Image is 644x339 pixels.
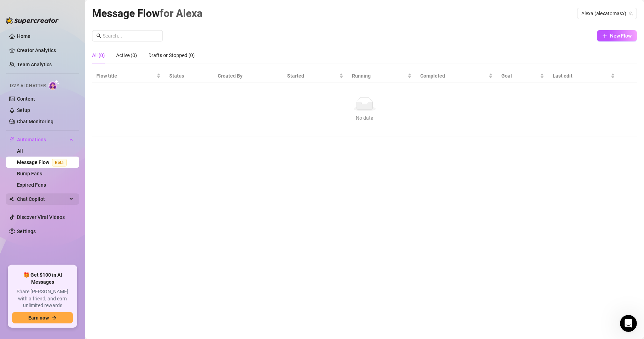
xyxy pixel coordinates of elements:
div: Totally understand, it can feel like a lot of work at first. But separating your audiences by lan... [11,202,110,258]
div: bufff hahhaha thats a lot of work [49,156,130,163]
div: entonces si los escribo en ingles y otros en español, la app sabe diferenciar a quien mandarselo ... [31,79,130,106]
th: Flow title [92,69,165,83]
th: Goal [497,69,549,83]
a: Creator Analytics [17,45,74,56]
div: ok thanks!!! [100,172,130,179]
span: Last edit [553,72,609,80]
div: Close [124,3,137,16]
div: Rosa says… [6,168,136,189]
span: search [96,33,101,38]
span: Chat Copilot [17,193,67,205]
article: Message Flow [92,5,203,22]
span: Earn now [28,315,49,321]
a: Team Analytics [17,62,52,67]
span: Flow title [96,72,155,80]
span: 🎁 Get $100 in AI Messages [12,272,73,286]
iframe: Intercom live chat [620,315,637,332]
span: Alexa (alexatomasx) [581,8,633,19]
span: Share [PERSON_NAME] with a friend, and earn unlimited rewards [12,288,73,309]
div: Rosa says… [6,74,136,116]
div: Rosa says… [6,151,136,168]
span: Started [287,72,338,80]
img: Chat Copilot [9,197,14,202]
th: Last edit [548,69,619,83]
button: New Flow [597,30,637,41]
a: Bump Fans [17,171,42,176]
div: Ella says… [6,12,136,74]
span: thunderbolt [9,137,15,142]
a: Home [17,33,30,39]
span: Goal [501,72,539,80]
a: All [17,148,23,154]
a: Settings [17,228,36,234]
span: Running [352,72,406,80]
th: Status [165,69,213,83]
a: Setup [17,107,30,113]
button: Home [111,3,124,16]
span: Automations [17,134,67,145]
img: logo-BBDzfeDw.svg [6,17,59,24]
div: bufff hahhaha thats a lot of work [43,151,136,167]
span: New Flow [610,33,632,39]
div: [DATE] [6,188,136,198]
div: All (0) [92,51,105,59]
img: Profile image for Ella [20,4,32,15]
input: Search... [103,32,159,40]
span: Izzy AI Chatter [10,83,46,89]
span: arrow-right [52,315,57,320]
h1: [PERSON_NAME] [34,4,80,9]
th: Started [283,69,348,83]
p: The team can also help [34,9,88,16]
a: Message FlowBeta [17,159,69,165]
button: go back [5,3,18,16]
a: Discover Viral Videos [17,214,65,220]
div: ok thanks!!! [95,168,136,183]
a: Content [17,96,35,102]
div: Totally understand, it can feel like a lot of work at first. But separating your audiences by lan... [6,198,116,262]
div: entonces si los escribo en ingles y otros en español, la app sabe diferenciar a quien mandarselo ... [25,74,136,111]
span: team [629,11,633,16]
span: Beta [52,159,67,166]
div: Ella says… [6,116,136,151]
th: Created By [213,69,283,83]
div: Drafts or Stopped (0) [148,51,195,59]
img: AI Chatter [49,80,59,90]
span: plus [602,33,607,38]
div: Giselle says… [6,198,136,278]
a: Chat Monitoring [17,119,53,124]
div: Active (0) [116,51,137,59]
div: Hi [PERSON_NAME], the Bump Message is written by you, not [PERSON_NAME]. Izzy can chat in any lan... [11,16,110,64]
th: Running [348,69,416,83]
span: for Alexa [160,7,203,19]
th: Completed [416,69,497,83]
span: Completed [420,72,487,80]
div: Using Bump, no. In that case, it’s better to create different target audiences and set the langua... [6,116,116,146]
div: Hi [PERSON_NAME], the Bump Message is written by you, not [PERSON_NAME]. Izzy can chat in any lan... [6,12,116,69]
a: Expired Fans [17,182,46,188]
button: Earn nowarrow-right [12,312,73,323]
div: Using Bump, no. In that case, it’s better to create different target audiences and set the langua... [11,120,110,141]
div: No data [99,114,630,122]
